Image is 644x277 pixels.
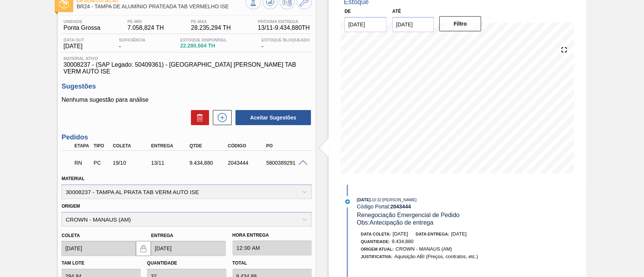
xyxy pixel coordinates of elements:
div: 19/10/2025 [111,160,154,166]
div: 5800389291 [264,160,307,166]
span: Estoque Disponível [180,38,226,42]
span: CROWN - MANAUS (AM) [395,246,452,252]
span: Material ativo [63,56,310,61]
span: Origem Atual: [361,247,393,251]
input: dd/mm/yyyy [151,241,225,256]
div: Excluir Sugestões [187,110,209,125]
label: Entrega [151,233,173,238]
h3: Sugestões [61,83,312,90]
span: Renegociação Emergencial de Pedido [357,212,460,218]
span: Estoque Bloqueado [261,38,310,42]
div: Qtde [188,143,230,148]
div: Aceitar Sugestões [232,109,312,126]
div: Pedido de Compra [92,160,111,166]
p: Nenhuma sugestão para análise [61,96,312,103]
span: 22.280,564 TH [180,43,226,49]
span: Próxima Entrega [258,19,310,24]
span: Aquisição ABI (Preços, contratos, etc.) [394,254,478,259]
div: Coleta [111,143,154,148]
img: atual [345,199,350,204]
div: 9.434,880 [188,160,230,166]
span: Obs: Antecipação de entrega [357,219,433,226]
span: Quantidade : [361,239,390,244]
span: Ponta Grossa [63,24,100,31]
button: locked [136,241,151,256]
span: Justificativa: [361,254,392,259]
span: 7.058,824 TH [128,24,164,31]
span: [DATE] [357,197,370,202]
div: 13/11/2025 [149,160,192,166]
div: - [117,38,147,50]
label: Tam lote [61,260,84,266]
button: Filtro [439,16,481,31]
input: dd/mm/yyyy [61,241,136,256]
span: Data out [63,38,84,42]
label: Quantidade [147,260,177,266]
input: dd/mm/yyyy [344,17,386,32]
label: De [344,9,351,14]
label: Até [392,9,401,14]
span: [DATE] [393,231,408,237]
div: Entrega [149,143,192,148]
span: BR24 - TAMPA DE ALUMÍNIO PRATEADA TAB VERMELHO ISE [77,4,246,9]
span: Data coleta: [361,232,391,236]
span: 28.235,294 TH [191,24,231,31]
span: PE MAX [191,19,231,24]
label: Material [61,176,85,181]
span: Unidade [63,19,100,24]
p: RN [74,160,90,166]
span: Data entrega: [416,232,449,236]
label: Origem [61,204,80,209]
div: Tipo [92,143,111,148]
button: Aceitar Sugestões [235,110,311,125]
div: Código Portal: [357,204,536,210]
span: : [PERSON_NAME] [381,197,417,202]
span: [DATE] [451,231,467,237]
span: 13/11 - 9.434,880 TH [258,24,310,31]
div: 2043444 [226,160,269,166]
strong: 2043444 [390,204,411,210]
label: Total [232,260,247,266]
div: Etapa [72,143,92,148]
span: PE MIN [128,19,164,24]
img: locked [139,244,148,253]
h3: Pedidos [61,133,312,141]
div: Código [226,143,269,148]
span: Suficiência [119,38,145,42]
span: - 10:32 [370,198,381,202]
span: [DATE] [63,43,84,50]
div: PO [264,143,307,148]
div: Nova sugestão [209,110,232,125]
div: - [260,38,312,50]
label: Hora Entrega [232,230,312,241]
input: dd/mm/yyyy [392,17,434,32]
span: 30008237 - (SAP Legado: 50409361) - [GEOGRAPHIC_DATA] [PERSON_NAME] TAB VERM AUTO ISE [63,61,310,75]
label: Coleta [61,233,80,238]
span: 9.434,880 [392,239,413,244]
div: Em Renegociação [72,155,92,171]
